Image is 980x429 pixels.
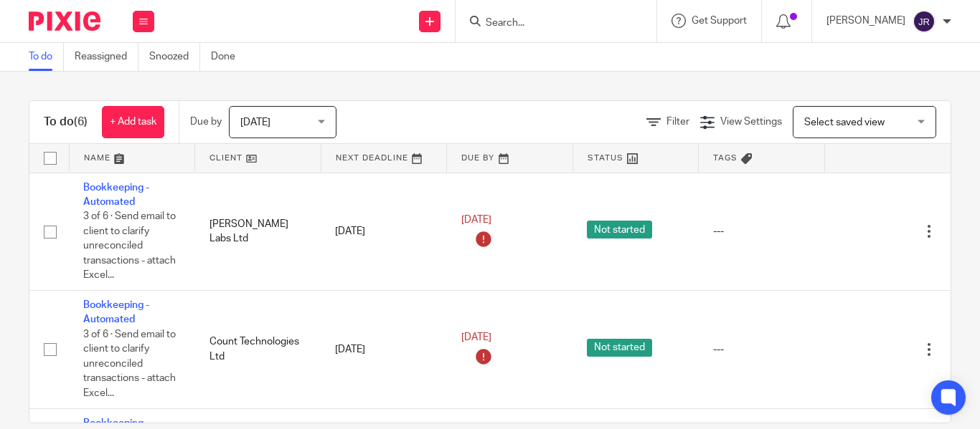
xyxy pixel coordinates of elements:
[666,117,689,127] span: Filter
[195,173,321,291] td: [PERSON_NAME] Labs Ltd
[461,333,491,343] span: [DATE]
[74,116,88,127] span: (6)
[692,16,747,26] span: Get Support
[587,339,652,357] span: Not started
[102,106,164,138] a: + Add task
[29,11,100,31] img: Pixie
[587,221,652,238] span: Not started
[75,43,138,71] a: Reassigned
[913,10,936,33] img: svg%3E
[713,224,811,238] div: ---
[720,117,782,127] span: View Settings
[83,183,149,207] a: Bookkeeping - Automated
[321,173,447,291] td: [DATE]
[195,291,321,409] td: Count Technologies Ltd
[149,43,200,71] a: Snoozed
[83,211,176,280] span: 3 of 6 · Send email to client to clarify unreconciled transactions - attach Excel...
[713,342,811,357] div: ---
[461,215,491,225] span: [DATE]
[713,154,738,162] span: Tags
[804,117,885,127] span: Select saved view
[240,117,270,127] span: [DATE]
[484,17,613,30] input: Search
[190,115,222,129] p: Due by
[826,14,905,28] p: [PERSON_NAME]
[83,329,176,398] span: 3 of 6 · Send email to client to clarify unreconciled transactions - attach Excel...
[321,291,447,409] td: [DATE]
[211,43,246,71] a: Done
[44,115,88,130] h1: To do
[83,300,149,324] a: Bookkeeping - Automated
[29,43,64,71] a: To do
